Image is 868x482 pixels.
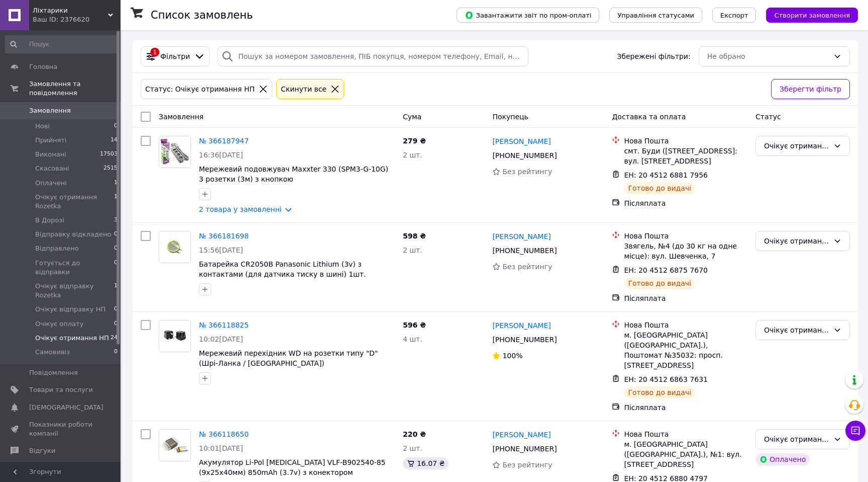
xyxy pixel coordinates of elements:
[199,349,378,367] a: Мережевий перехідник WD на розетки типу "D" (Шрі-Ланка / [GEOGRAPHIC_DATA])
[114,259,118,277] span: 0
[114,305,118,314] span: 0
[764,235,829,247] div: Очікує отримання НП
[111,334,118,343] span: 24
[764,325,829,336] div: Очікує отримання НП
[403,444,422,452] span: 2 шт.
[624,231,747,241] div: Нова Пошта
[218,46,528,66] input: Пошук за номером замовлення, ПІБ покупця, номером телефону, Email, номером накладної
[35,244,79,253] span: Відправлено
[143,84,257,95] div: Статус: Очікує отримання НП
[35,150,66,159] span: Виконані
[502,263,552,271] span: Без рейтингу
[35,230,111,239] span: Відправку відкладено
[199,205,282,213] a: 2 товара у замовленні
[624,241,747,261] div: Звягель, №4 (до 30 кг на одне місце): вул. Шевченка, 7
[624,320,747,330] div: Нова Пошта
[624,403,747,413] div: Післяплата
[403,457,449,469] div: 16.07 ₴
[609,8,702,23] button: Управління статусами
[35,136,66,145] span: Прийняті
[403,113,421,121] span: Cума
[35,305,105,314] span: Очікує відправку НП
[35,348,70,357] span: Самовивіз
[492,231,551,242] a: [PERSON_NAME]
[492,151,557,159] span: [PHONE_NUMBER]
[114,230,118,239] span: 0
[35,334,109,343] span: Очікує отримання НП
[35,193,114,211] span: Oчікує отримання Rozetka
[29,446,55,455] span: Відгуки
[199,321,249,329] a: № 366118825
[199,137,249,145] a: № 366187947
[624,171,708,179] span: ЕН: 20 4512 6881 7956
[502,461,552,469] span: Без рейтингу
[279,84,329,95] div: Cкинути все
[624,439,747,469] div: м. [GEOGRAPHIC_DATA] ([GEOGRAPHIC_DATA].), №1: вул. [STREET_ADDRESS]
[780,84,841,95] span: Зберегти фільтр
[457,8,599,23] button: Завантажити звіт по пром-оплаті
[199,232,249,240] a: № 366181698
[492,320,551,331] a: [PERSON_NAME]
[114,244,118,253] span: 0
[114,282,118,300] span: 1
[492,136,551,146] a: [PERSON_NAME]
[35,319,83,329] span: Очікує оплату
[465,11,591,20] span: Завантажити звіт по пром-оплаті
[35,122,50,131] span: Нові
[624,146,747,166] div: смт. Буди ([STREET_ADDRESS]: вул. [STREET_ADDRESS]
[755,113,781,121] span: Статус
[492,113,528,121] span: Покупець
[35,164,69,173] span: Скасовані
[624,386,695,398] div: Готово до видачі
[766,8,858,23] button: Створити замовлення
[199,458,386,476] a: Акумулятор Li-Pol [MEDICAL_DATA] VLF-B902540-85 (9x25x40мм) 850mAh (3.7v) з конектором
[624,293,747,303] div: Післяплата
[114,319,118,329] span: 0
[845,421,865,441] button: Чат з покупцем
[199,430,249,438] a: № 366118650
[624,375,708,383] span: ЕН: 20 4512 6863 7631
[624,429,747,439] div: Нова Пошта
[151,9,253,21] h1: Список замовлень
[5,35,119,53] input: Пошук
[756,11,858,19] a: Створити замовлення
[624,136,747,146] div: Нова Пошта
[774,12,850,19] span: Створити замовлення
[35,259,114,277] span: Готується до відправки
[492,247,557,255] span: [PHONE_NUMBER]
[35,216,64,225] span: В Дорозі
[403,246,422,254] span: 2 шт.
[403,430,426,438] span: 220 ₴
[624,182,695,194] div: Готово до видачі
[35,179,67,188] span: Оплачені
[403,335,422,343] span: 4 шт.
[712,8,756,23] button: Експорт
[159,113,203,121] span: Замовлення
[617,51,690,61] span: Збережені фільтри:
[33,15,121,24] div: Ваш ID: 2376620
[624,330,747,370] div: м. [GEOGRAPHIC_DATA] ([GEOGRAPHIC_DATA].), Поштомат №35032: просп. [STREET_ADDRESS]
[35,282,114,300] span: Очікує відправку Rozetka
[160,51,190,61] span: Фільтри
[111,136,118,145] span: 14
[29,368,78,377] span: Повідомлення
[403,321,426,329] span: 596 ₴
[624,277,695,289] div: Готово до видачі
[199,165,388,183] span: Мережевий подовжувач Maxxter 330 (SPM3-G-10G) 3 розетки (3м) з кнопкою
[764,140,829,151] div: Очікує отримання НП
[617,12,694,19] span: Управління статусами
[103,164,118,173] span: 2515
[199,444,243,452] span: 10:01[DATE]
[720,12,748,19] span: Експорт
[114,122,118,131] span: 0
[29,106,71,115] span: Замовлення
[199,246,243,254] span: 15:56[DATE]
[29,62,57,71] span: Головна
[29,403,103,412] span: [DEMOGRAPHIC_DATA]
[492,336,557,344] span: [PHONE_NUMBER]
[771,79,850,99] button: Зберегти фільтр
[159,429,191,461] a: Фото товару
[114,348,118,357] span: 0
[33,6,108,15] span: Ліхтарики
